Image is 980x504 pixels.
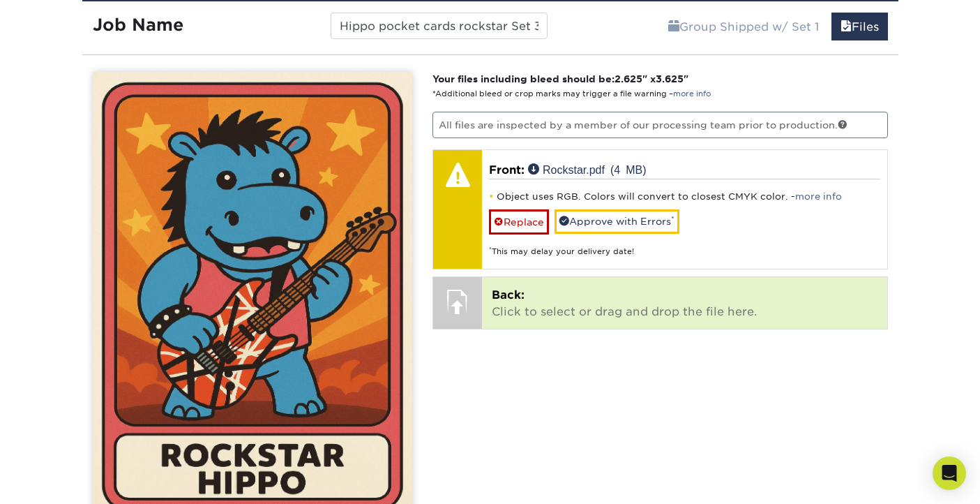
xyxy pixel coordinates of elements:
p: All files are inspected by a member of our processing team prior to production. [432,112,888,138]
a: Rockstar.pdf (4 MB) [528,163,646,175]
div: Open Intercom Messenger [933,457,966,490]
a: Group Shipped w/ Set 1 [659,13,828,40]
p: Click to select or drag and drop the file here. [492,287,877,320]
div: This may delay your delivery date! [489,235,880,258]
input: Enter a job name [331,13,548,39]
span: Back: [492,288,525,302]
a: Files [831,13,888,40]
a: Replace [489,209,549,234]
a: more info [673,89,711,98]
span: shipping [668,20,679,34]
strong: Your files including bleed should be: " x " [432,73,688,84]
span: 2.625 [615,73,642,84]
span: Front: [489,163,525,177]
li: Object uses RGB. Colors will convert to closest CMYK color. - [489,191,880,202]
span: files [840,20,852,34]
a: more info [795,191,842,202]
span: 3.625 [656,73,684,84]
a: Approve with Errors* [555,209,679,233]
small: *Additional bleed or crop marks may trigger a file warning – [432,89,711,98]
strong: Job Name [93,15,183,35]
